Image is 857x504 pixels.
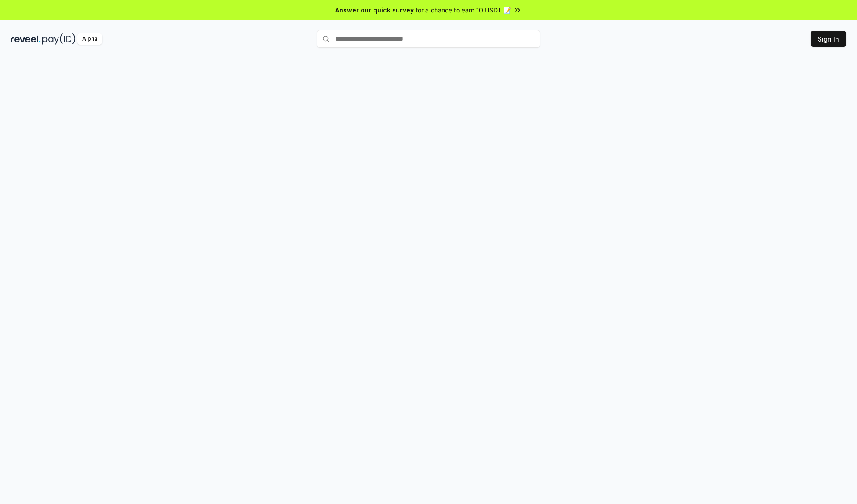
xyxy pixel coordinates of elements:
span: for a chance to earn 10 USDT 📝 [416,5,511,15]
span: Answer our quick survey [335,5,414,15]
div: Alpha [77,33,102,45]
img: pay_id [42,33,75,45]
img: reveel_dark [11,33,41,45]
button: Sign In [811,31,846,47]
